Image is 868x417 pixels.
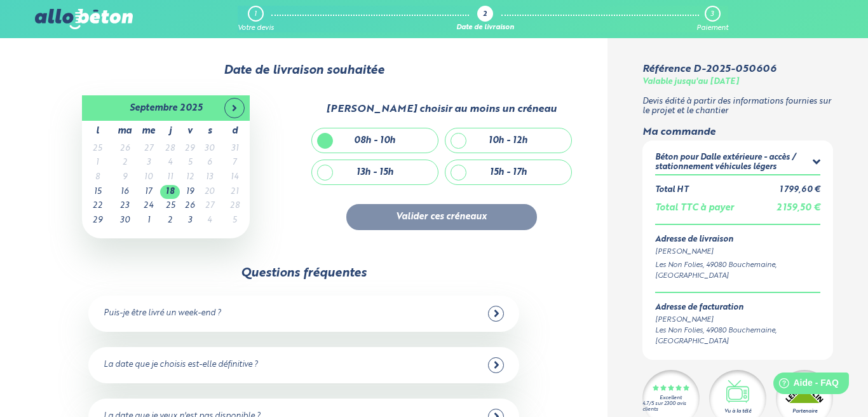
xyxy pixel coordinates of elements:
th: d [219,121,250,142]
div: Total HT [655,186,688,195]
td: 28 [160,142,180,156]
div: Date de livraison souhaitée [35,64,573,78]
span: 2 159,50 € [776,203,820,212]
div: 2 [483,11,487,19]
td: 27 [200,199,219,214]
td: 9 [112,170,137,185]
div: [PERSON_NAME] [655,247,821,257]
th: ma [112,121,137,142]
div: Votre devis [238,24,274,32]
td: 4 [160,156,180,170]
summary: Béton pour Dalle extérieure - accès / stationnement véhicules légers [655,153,821,174]
td: 24 [137,199,160,214]
th: s [200,121,219,142]
td: 19 [180,185,200,200]
td: 22 [82,199,112,214]
td: 1 [137,214,160,228]
p: Devis édité à partir des informations fournies sur le projet et le chantier [642,97,834,116]
td: 17 [137,185,160,200]
div: Date de livraison [456,24,514,32]
td: 3 [180,214,200,228]
td: 26 [112,142,137,156]
th: v [180,121,200,142]
td: 7 [219,156,250,170]
th: j [160,121,180,142]
td: 2 [112,156,137,170]
button: Valider ces créneaux [346,204,537,230]
div: Référence D-2025-050606 [642,64,776,75]
div: Ma commande [642,126,834,138]
td: 28 [219,199,250,214]
td: 29 [82,214,112,228]
div: La date que je choisis est-elle définitive ? [104,360,258,370]
td: 1 [82,156,112,170]
div: Les Non Folies, 49080 Bouchemaine, [GEOGRAPHIC_DATA] [655,325,821,347]
td: 25 [160,199,180,214]
td: 23 [112,199,137,214]
div: Questions fréquentes [241,266,367,280]
td: 8 [82,170,112,185]
td: 5 [219,214,250,228]
div: 13h - 15h [356,167,393,178]
th: l [82,121,112,142]
div: Puis-je être livré un week-end ? [104,309,221,318]
td: 31 [219,142,250,156]
td: 25 [82,142,112,156]
div: Béton pour Dalle extérieure - accès / stationnement véhicules légers [655,153,813,172]
div: 1 [254,10,257,18]
div: Vu à la télé [724,407,751,415]
th: me [137,121,160,142]
div: Adresse de livraison [655,235,821,245]
div: 3 [710,10,714,18]
div: 1 799,60 € [780,186,820,195]
td: 20 [200,185,219,200]
div: Total TTC à payer [655,203,734,214]
a: 3 Paiement [696,6,728,32]
td: 10 [137,170,160,185]
div: [PERSON_NAME] [655,315,821,325]
td: 26 [180,199,200,214]
div: 08h - 10h [354,135,395,146]
td: 14 [219,170,250,185]
td: 18 [160,185,180,200]
td: 29 [180,142,200,156]
div: Les Non Folies, 49080 Bouchemaine, [GEOGRAPHIC_DATA] [655,260,821,282]
td: 27 [137,142,160,156]
td: 30 [112,214,137,228]
div: 4.7/5 sur 2300 avis clients [642,401,700,413]
iframe: Help widget launcher [755,367,854,403]
td: 6 [200,156,219,170]
div: 15h - 17h [490,167,527,178]
div: Valable jusqu'au [DATE] [642,78,739,87]
div: [PERSON_NAME] choisir au moins un créneau [326,104,557,115]
td: 21 [219,185,250,200]
td: 3 [137,156,160,170]
div: Partenaire [792,407,817,415]
a: 1 Votre devis [238,6,274,32]
td: 5 [180,156,200,170]
td: 4 [200,214,219,228]
td: 16 [112,185,137,200]
a: 2 Date de livraison [456,6,514,32]
td: 13 [200,170,219,185]
img: allobéton [35,9,133,29]
td: 11 [160,170,180,185]
div: Adresse de facturation [655,303,821,313]
td: 12 [180,170,200,185]
td: 30 [200,142,219,156]
th: septembre 2025 [112,95,219,121]
td: 15 [82,185,112,200]
div: Paiement [696,24,728,32]
div: Excellent [660,395,682,401]
td: 2 [160,214,180,228]
div: 10h - 12h [489,135,527,146]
